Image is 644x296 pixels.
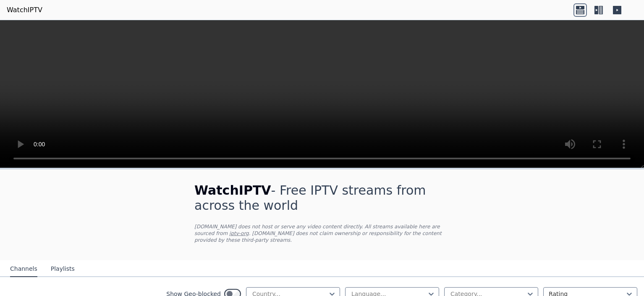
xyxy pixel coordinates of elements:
button: Channels [10,261,37,277]
a: WatchIPTV [7,5,42,15]
p: [DOMAIN_NAME] does not host or serve any video content directly. All streams available here are s... [194,223,450,243]
h1: - Free IPTV streams from across the world [194,183,450,213]
button: Playlists [51,261,75,277]
span: WatchIPTV [194,183,271,198]
a: iptv-org [229,230,249,236]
